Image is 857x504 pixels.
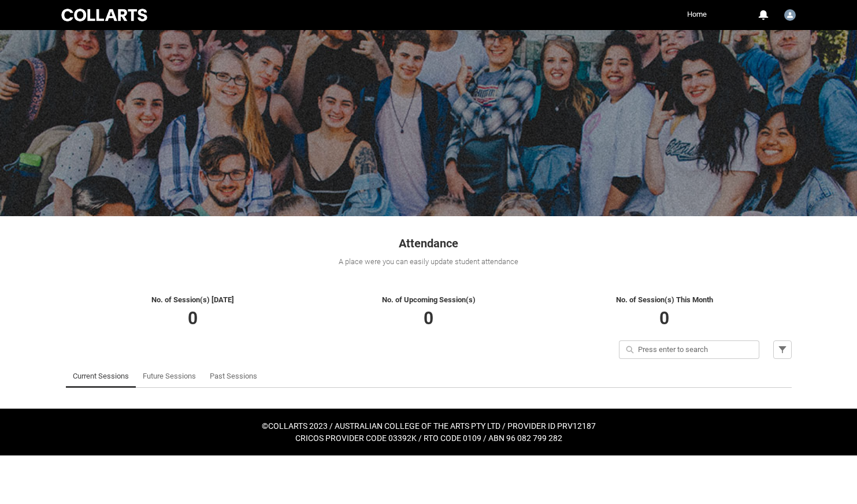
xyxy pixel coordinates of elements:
[659,308,669,328] span: 0
[684,6,710,23] a: Home
[210,365,257,388] a: Past Sessions
[188,308,198,328] span: 0
[143,365,196,388] a: Future Sessions
[151,295,234,304] span: No. of Session(s) [DATE]
[616,295,713,304] span: No. of Session(s) This Month
[784,9,796,21] img: Janice.Muller
[203,365,264,388] li: Past Sessions
[424,308,433,328] span: 0
[399,236,458,250] span: Attendance
[773,340,792,359] button: Filter
[382,295,476,304] span: No. of Upcoming Session(s)
[136,365,203,388] li: Future Sessions
[66,256,792,268] div: A place were you can easily update student attendance
[66,365,136,388] li: Current Sessions
[73,365,129,388] a: Current Sessions
[781,5,799,23] button: User Profile Janice.Muller
[619,340,759,359] input: Press enter to search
